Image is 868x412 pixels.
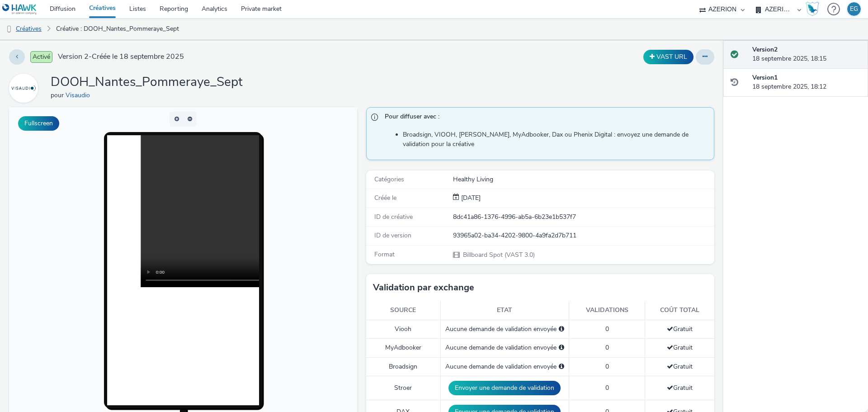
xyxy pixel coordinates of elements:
span: Format [374,250,395,259]
span: Gratuit [667,325,693,333]
img: dooh [5,25,14,34]
div: Aucune demande de validation envoyée [445,325,564,334]
td: Viooh [366,320,440,338]
span: Gratuit [667,343,693,352]
td: Broadsign [366,357,440,376]
li: Broadsign, VIOOH, [PERSON_NAME], MyAdbooker, Dax ou Phenix Digital : envoyez une demande de valid... [403,130,709,149]
span: 0 [605,325,609,333]
span: 0 [605,362,609,371]
span: Activé [30,51,52,63]
h3: Validation par exchange [373,281,474,294]
div: Aucune demande de validation envoyée [445,343,564,352]
span: Pour diffuser avec : [385,112,705,124]
div: 18 septembre 2025, 18:15 [752,45,861,64]
button: Envoyer une demande de validation [448,381,561,395]
a: Créative : DOOH_Nantes_Pommeraye_Sept [52,18,184,40]
strong: Version 2 [752,45,778,54]
span: Catégories [374,175,404,184]
div: Aucune demande de validation envoyée [445,362,564,371]
div: Healthy Living [453,175,713,184]
div: Sélectionnez un deal ci-dessous et cliquez sur Envoyer pour envoyer une demande de validation à B... [559,362,564,371]
span: Gratuit [667,362,693,371]
td: MyAdbooker [366,339,440,357]
span: Créée le [374,194,396,202]
h1: DOOH_Nantes_Pommeraye_Sept [51,74,243,91]
span: Billboard Spot (VAST 3.0) [462,251,535,259]
span: [DATE] [459,194,481,202]
a: Hawk Academy [806,2,823,16]
strong: Version 1 [752,73,778,82]
div: Dupliquer la créative en un VAST URL [641,50,696,64]
span: pour [51,91,66,99]
div: 93965a02-ba34-4202-9800-4a9fa2d7b711 [453,231,713,240]
span: Version 2 - Créée le 18 septembre 2025 [58,52,184,62]
img: Visaudio [10,75,37,101]
th: Source [366,301,440,320]
div: Sélectionnez un deal ci-dessous et cliquez sur Envoyer pour envoyer une demande de validation à V... [559,325,564,334]
div: Sélectionnez un deal ci-dessous et cliquez sur Envoyer pour envoyer une demande de validation à M... [559,343,564,352]
span: 0 [605,384,609,392]
th: Validations [569,301,645,320]
div: 8dc41a86-1376-4996-ab5a-6b23e1b537f7 [453,213,713,222]
th: Coût total [645,301,714,320]
div: 18 septembre 2025, 18:12 [752,73,861,92]
img: undefined Logo [2,4,37,15]
td: Stroer [366,376,440,400]
a: Visaudio [66,91,94,99]
button: VAST URL [643,50,693,64]
th: Etat [440,301,569,320]
span: Gratuit [667,384,693,392]
span: 0 [605,343,609,352]
a: Visaudio [9,84,42,92]
span: ID de créative [374,213,413,221]
div: EG [850,2,858,16]
span: ID de version [374,231,411,240]
div: Création 18 septembre 2025, 18:12 [459,194,481,203]
button: Fullscreen [18,116,59,131]
img: Hawk Academy [806,2,819,16]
